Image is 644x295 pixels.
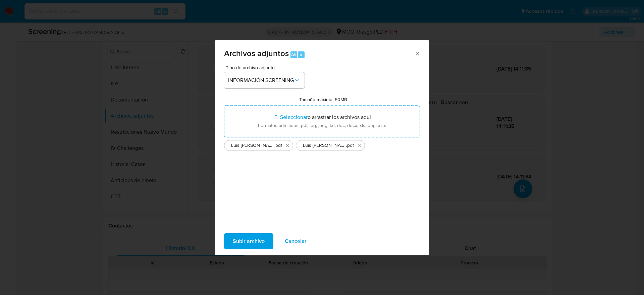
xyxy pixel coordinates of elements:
span: .pdf [274,142,282,149]
span: Subir archivo [233,234,265,249]
span: _Luis [PERSON_NAME] Vinasco_ - Buscar con Google [228,142,274,149]
button: Cancelar [276,233,315,249]
span: Tipo de archivo adjunto [226,65,306,70]
span: a [300,51,302,58]
span: Archivos adjuntos [224,47,289,59]
ul: Archivos seleccionados [224,137,420,151]
button: Eliminar _Luis Fernando Velasquez Vinasco_ - Buscar con Google.pdf [283,141,291,150]
button: Subir archivo [224,233,273,249]
button: Eliminar _Luis Fernando Velasquez Vinasco_ lavado de dinero - Buscar con Google.pdf [355,141,363,150]
span: .pdf [346,142,354,149]
span: INFORMACIÓN SCREENING [228,77,294,84]
label: Tamaño máximo: 50MB [299,96,347,102]
span: _Luis [PERSON_NAME] Vinasco_ lavado de dinero - Buscar con Google [300,142,346,149]
button: Cerrar [414,50,420,56]
span: Cancelar [285,234,307,249]
button: INFORMACIÓN SCREENING [224,72,305,88]
span: Alt [291,51,297,58]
